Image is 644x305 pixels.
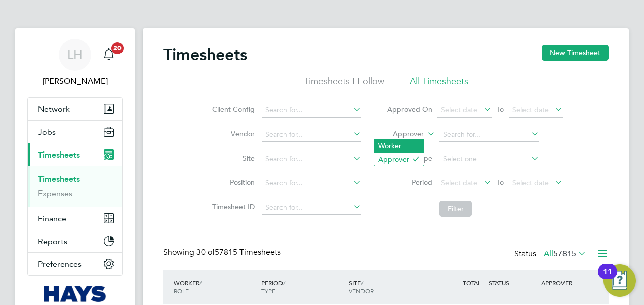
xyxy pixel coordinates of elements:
span: 57815 Timesheets [196,247,281,257]
li: Timesheets I Follow [304,75,384,93]
input: Search for... [262,176,361,190]
input: Search for... [439,128,539,142]
div: Showing [163,247,283,258]
span: Jobs [38,127,56,137]
label: Approved On [387,105,432,114]
span: Timesheets [38,150,80,160]
span: Select date [441,105,477,115]
div: APPROVER [539,274,591,292]
span: 30 of [196,247,215,257]
li: Approver [374,152,424,166]
input: Search for... [262,103,361,118]
button: Reports [28,230,122,252]
span: To [494,103,507,116]
li: All Timesheets [410,75,468,93]
span: Preferences [38,259,82,269]
div: WORKER [171,274,259,300]
span: Select date [512,178,549,187]
button: Filter [439,201,472,217]
span: ROLE [174,287,189,295]
div: STATUS [486,274,539,292]
label: Approver [378,129,424,139]
div: Status [514,247,588,261]
input: Search for... [262,152,361,166]
span: TYPE [261,287,275,295]
span: VENDOR [349,287,374,295]
a: 20 [99,39,119,71]
span: / [199,279,202,287]
a: Expenses [38,188,72,198]
label: Position [209,178,255,187]
span: LH [67,48,83,61]
button: Open Resource Center, 11 new notifications [603,264,636,297]
input: Search for... [262,128,361,142]
span: Select date [512,105,549,115]
label: Timesheet ID [209,202,255,211]
span: / [283,279,285,287]
a: LH[PERSON_NAME] [27,39,123,87]
div: PERIOD [259,274,346,300]
input: Search for... [262,201,361,215]
img: hays-logo-retina.png [44,286,107,302]
label: Client Config [209,105,255,114]
a: Timesheets [38,174,80,184]
span: 20 [111,42,124,54]
label: Vendor [209,129,255,138]
span: TOTAL [463,279,481,287]
button: Finance [28,207,122,230]
h2: Timesheets [163,45,247,65]
button: Jobs [28,121,122,143]
span: / [361,279,363,287]
span: Select date [441,178,477,187]
label: Site [209,154,255,163]
div: Timesheets [28,166,122,207]
span: Laura Hawksworth [27,75,123,87]
label: Period [387,178,432,187]
label: All [544,249,586,259]
div: SITE [346,274,434,300]
button: Preferences [28,253,122,275]
button: New Timesheet [542,45,609,61]
button: Timesheets [28,143,122,166]
a: Go to home page [27,286,123,302]
span: Network [38,104,70,114]
div: 11 [603,272,612,285]
span: Reports [38,237,67,246]
span: Finance [38,214,66,223]
input: Select one [439,152,539,166]
button: Network [28,98,122,120]
span: To [494,176,507,189]
span: 57815 [553,249,576,259]
li: Worker [374,139,424,152]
